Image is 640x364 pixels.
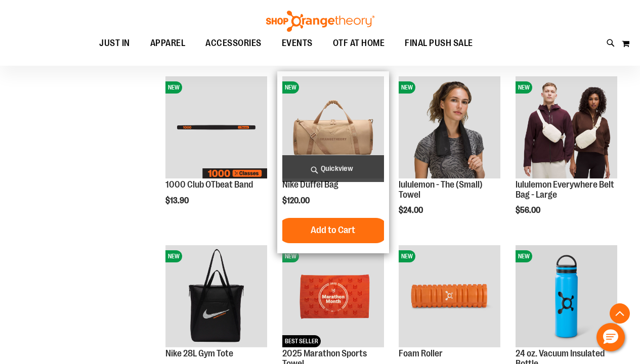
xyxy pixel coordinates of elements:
[272,32,323,55] a: EVENTS
[311,224,355,236] span: Add to Cart
[150,32,186,55] span: APPAREL
[516,250,532,262] span: NEW
[195,32,272,55] a: ACCESSORIES
[165,179,253,190] a: 1000 Club OTbeat Band
[282,245,384,347] img: 2025 Marathon Sports Towel
[516,206,542,215] span: $56.00
[282,196,311,205] span: $120.00
[282,76,384,178] img: Nike Duffel Bag
[282,250,299,262] span: NEW
[99,32,130,55] span: JUST IN
[516,76,617,178] img: lululemon Everywhere Belt Bag - Large
[610,303,630,324] button: Back To Top
[395,32,483,55] a: FINAL PUSH SALE
[265,11,376,32] img: Shop Orangetheory
[165,81,182,94] span: NEW
[394,71,505,241] div: product
[277,71,389,253] div: product
[165,76,267,178] img: Image of 1000 Club OTbeat Band
[399,179,483,200] a: lululemon - The (Small) Towel
[89,32,140,55] a: JUST IN
[516,245,617,347] img: 24 oz. Vacuum Insulated Bottle
[516,76,617,179] a: lululemon Everywhere Belt Bag - LargeNEW
[399,348,443,358] a: Foam Roller
[165,196,190,205] span: $13.90
[333,32,385,55] span: OTF AT HOME
[516,179,614,200] a: lululemon Everywhere Belt Bag - Large
[277,218,389,243] button: Add to Cart
[140,32,196,55] a: APPAREL
[399,76,500,178] img: lululemon - The (Small) Towel
[165,76,267,179] a: Image of 1000 Club OTbeat BandNEW
[165,250,182,262] span: NEW
[596,323,625,351] button: Hello, have a question? Let’s chat.
[282,335,321,347] span: BEST SELLER
[282,81,299,94] span: NEW
[165,348,233,358] a: Nike 28L Gym Tote
[282,245,384,348] a: 2025 Marathon Sports TowelNEWBEST SELLER
[399,250,415,262] span: NEW
[399,245,500,348] a: Foam RollerNEW
[399,76,500,179] a: lululemon - The (Small) TowelNEW
[165,245,267,348] a: Nike 28L Gym ToteNEW
[399,206,424,215] span: $24.00
[399,245,500,347] img: Foam Roller
[282,32,313,55] span: EVENTS
[405,32,473,55] span: FINAL PUSH SALE
[282,76,384,179] a: Nike Duffel BagNEW
[282,179,338,190] a: Nike Duffel Bag
[165,245,267,347] img: Nike 28L Gym Tote
[510,71,622,241] div: product
[323,32,395,55] a: OTF AT HOME
[282,155,384,182] a: Quickview
[205,32,262,55] span: ACCESSORIES
[516,81,532,94] span: NEW
[399,81,415,94] span: NEW
[160,71,272,225] div: product
[516,245,617,348] a: 24 oz. Vacuum Insulated BottleNEW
